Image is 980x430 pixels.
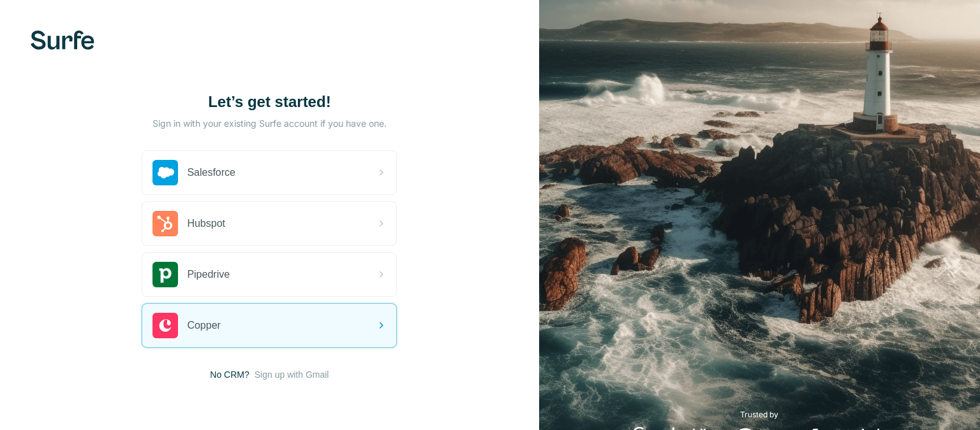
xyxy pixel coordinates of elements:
img: salesforce's logo [152,160,178,185]
img: Surfe's logo [31,31,94,50]
img: copper's logo [152,313,178,338]
span: Pipedrive [187,267,230,282]
p: Trusted by [740,409,778,420]
button: Sign up with Gmail [255,368,329,381]
span: Salesforce [187,165,235,180]
span: Hubspot [187,216,225,231]
p: Sign in with your existing Surfe account if you have one. [152,117,387,130]
span: Copper [187,318,220,333]
h1: Let’s get started! [142,92,397,112]
img: pipedrive's logo [152,262,178,287]
img: hubspot's logo [152,211,178,236]
span: No CRM? [210,368,249,381]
